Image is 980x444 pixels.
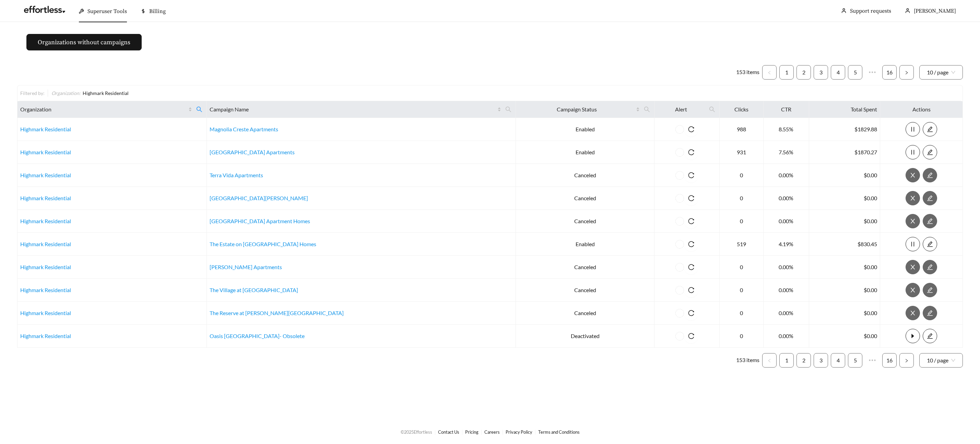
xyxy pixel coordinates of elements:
[706,104,718,115] span: search
[516,325,654,348] td: Deactivated
[831,353,845,367] a: 4
[210,172,263,178] a: Terra Vida Apartments
[20,264,71,270] a: Highmark Residential
[809,279,881,302] td: $0.00
[923,310,937,316] a: edit
[505,106,511,112] span: search
[764,302,809,325] td: 0.00%
[764,101,809,118] th: CTR
[684,168,698,182] button: reload
[764,118,809,141] td: 8.55%
[848,65,862,80] li: 5
[809,210,881,233] td: $0.00
[720,256,764,279] td: 0
[905,71,909,75] span: right
[762,65,777,80] button: left
[516,233,654,256] td: Enabled
[684,264,698,270] span: reload
[684,329,698,343] button: reload
[923,260,937,274] button: edit
[20,149,71,155] a: Highmark Residential
[809,101,881,118] th: Total Spent
[923,287,937,293] a: edit
[657,105,705,113] span: Alert
[780,353,793,367] a: 1
[767,71,771,75] span: left
[720,325,764,348] td: 0
[720,210,764,233] td: 0
[720,101,764,118] th: Clicks
[684,122,698,136] button: reload
[720,187,764,210] td: 0
[848,65,862,79] a: 5
[210,310,344,316] a: The Reserve at [PERSON_NAME][GEOGRAPHIC_DATA]
[684,333,698,339] span: reload
[923,126,937,132] a: edit
[20,218,71,224] a: Highmark Residential
[764,164,809,187] td: 0.00%
[684,218,698,224] span: reload
[210,333,305,339] a: Oasis [GEOGRAPHIC_DATA]- Obsolete
[906,333,920,339] span: caret-right
[684,214,698,228] button: reload
[809,164,881,187] td: $0.00
[720,302,764,325] td: 0
[767,359,771,363] span: left
[809,256,881,279] td: $0.00
[923,214,937,228] button: edit
[906,145,920,159] button: pause
[923,306,937,320] button: edit
[684,310,698,316] span: reload
[906,241,920,247] span: pause
[882,65,897,80] li: 16
[516,302,654,325] td: Canceled
[906,237,920,251] button: pause
[516,279,654,302] td: Canceled
[880,101,963,118] th: Actions
[809,325,881,348] td: $0.00
[196,106,202,112] span: search
[210,195,308,201] a: [GEOGRAPHIC_DATA][PERSON_NAME]
[83,90,129,96] span: Highmark Residential
[883,353,896,367] a: 16
[720,164,764,187] td: 0
[905,359,909,363] span: right
[919,353,963,368] div: Page Size
[923,195,937,201] a: edit
[684,283,698,297] button: reload
[709,106,715,112] span: search
[210,105,496,113] span: Campaign Name
[684,172,698,178] span: reload
[923,329,937,343] button: edit
[484,429,500,435] a: Careers
[899,353,914,368] li: Next Page
[720,118,764,141] td: 988
[20,126,71,132] a: Highmark Residential
[641,104,653,115] span: search
[764,141,809,164] td: 7.56%
[883,65,896,79] a: 16
[923,149,937,155] a: edit
[736,353,759,368] li: 153 items
[848,353,862,367] a: 5
[923,264,937,270] a: edit
[923,218,937,224] a: edit
[684,287,698,293] span: reload
[865,353,879,368] li: Next 5 Pages
[923,283,937,297] button: edit
[831,353,845,368] li: 4
[780,65,793,79] a: 1
[923,241,937,247] a: edit
[762,353,777,368] li: Previous Page
[814,65,828,79] a: 3
[923,333,937,339] span: edit
[923,122,937,136] button: edit
[882,353,897,368] li: 16
[914,8,956,14] span: [PERSON_NAME]
[906,122,920,136] button: pause
[865,65,879,80] li: Next 5 Pages
[762,65,777,80] li: Previous Page
[210,287,298,293] a: The Village at [GEOGRAPHIC_DATA]
[923,126,937,132] span: edit
[519,105,635,113] span: Campaign Status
